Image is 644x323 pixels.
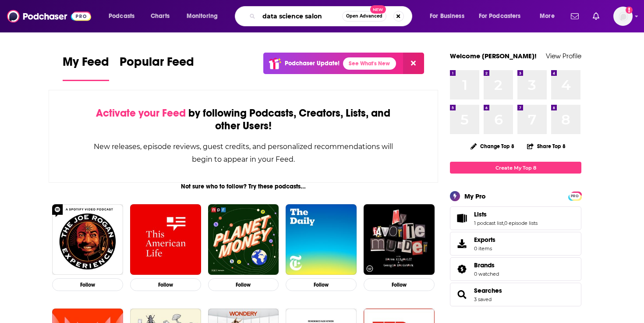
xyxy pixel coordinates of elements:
a: Show notifications dropdown [589,9,603,24]
a: Searches [453,288,471,301]
a: Show notifications dropdown [567,9,582,24]
a: 3 saved [474,296,492,302]
span: Exports [474,236,495,244]
span: Searches [450,283,581,306]
svg: Add a profile image [626,7,633,14]
button: Follow [208,278,279,291]
div: Not sure who to follow? Try these podcasts... [49,183,438,190]
img: The Daily [286,204,357,275]
a: Create My Top 8 [450,162,581,174]
button: Follow [52,278,123,291]
input: Search podcasts, credits, & more... [259,9,342,23]
a: My Feed [63,54,109,81]
span: 0 items [474,245,495,252]
a: 0 watched [474,271,499,277]
span: Open Advanced [346,14,382,18]
button: open menu [103,9,146,23]
a: Searches [474,287,502,295]
div: Search podcasts, credits, & more... [243,6,421,26]
span: Brands [474,261,495,269]
a: See What's New [343,57,396,70]
span: Popular Feed [120,54,194,75]
div: New releases, episode reviews, guest credits, and personalized recommendations will begin to appe... [93,140,394,166]
a: Brands [474,261,499,269]
button: Open AdvancedNew [342,11,386,21]
a: PRO [570,192,580,199]
a: 1 podcast list [474,220,503,226]
a: Exports [450,232,581,256]
span: For Podcasters [479,10,521,22]
button: Follow [130,278,201,291]
div: by following Podcasts, Creators, Lists, and other Users! [93,107,394,132]
p: Podchaser Update! [285,60,340,67]
img: My Favorite Murder with Karen Kilgariff and Georgia Hardstark [364,204,435,275]
span: Lists [450,206,581,230]
button: Show profile menu [613,7,633,26]
span: Activate your Feed [96,106,186,120]
button: Follow [286,278,357,291]
button: open menu [424,9,475,23]
a: Welcome [PERSON_NAME]! [450,52,537,60]
span: Lists [474,210,487,218]
a: 0 episode lists [504,220,538,226]
span: Exports [453,238,471,250]
a: Popular Feed [120,54,194,81]
div: My Pro [464,192,486,200]
span: More [540,10,555,22]
span: Brands [450,257,581,281]
a: View Profile [546,52,581,60]
img: This American Life [130,204,201,275]
span: Podcasts [109,10,134,22]
img: The Joe Rogan Experience [52,204,123,275]
span: For Business [430,10,464,22]
a: Lists [474,210,538,218]
span: , [503,220,504,226]
button: open menu [473,9,534,23]
button: Change Top 8 [465,141,520,152]
button: Share Top 8 [527,138,566,155]
span: My Feed [63,54,109,75]
a: Brands [453,263,471,275]
a: Lists [453,212,471,224]
button: open menu [534,9,566,23]
button: Follow [364,278,435,291]
span: New [370,5,386,14]
span: Charts [151,10,170,22]
span: PRO [570,193,580,199]
span: Monitoring [187,10,218,22]
img: Planet Money [208,204,279,275]
button: open menu [180,9,229,23]
span: Logged in as danikarchmer [613,7,633,26]
a: Charts [145,9,175,23]
img: Podchaser - Follow, Share and Rate Podcasts [7,8,91,25]
img: User Profile [613,7,633,26]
